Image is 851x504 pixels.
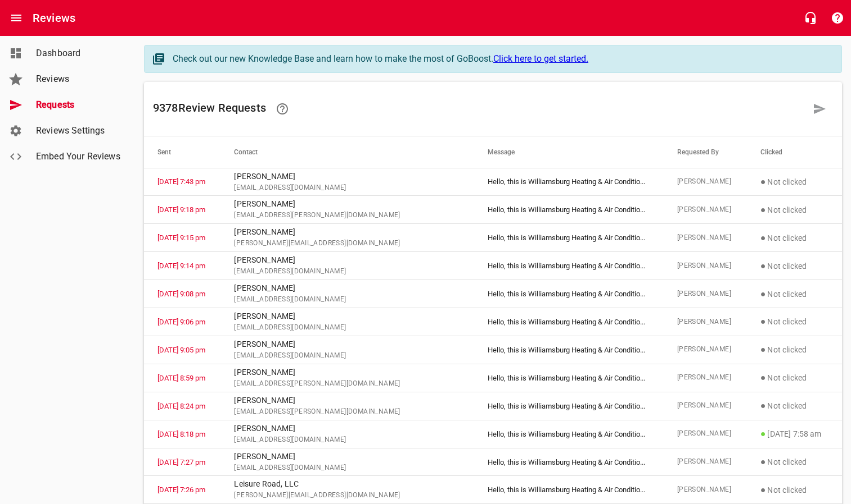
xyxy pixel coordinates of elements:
[234,462,461,474] span: [EMAIL_ADDRESS][DOMAIN_NAME]
[157,374,205,382] a: [DATE] 8:59 pm
[173,52,830,66] div: Check out our new Knowledge Base and learn how to make the most of GoBoost.
[269,95,296,122] a: Learn how requesting reviews can improve your online presence
[677,176,733,187] span: [PERSON_NAME]
[234,210,461,221] span: [EMAIL_ADDRESS][PERSON_NAME][DOMAIN_NAME]
[234,338,461,350] p: [PERSON_NAME]
[760,483,829,497] p: Not clicked
[474,392,663,420] td: Hello, this is Williamsburg Heating & Air Conditio ...
[234,254,461,266] p: [PERSON_NAME]
[234,266,461,277] span: [EMAIL_ADDRESS][DOMAIN_NAME]
[760,288,766,299] span: ●
[157,262,205,270] a: [DATE] 9:14 pm
[760,427,829,441] p: [DATE] 7:58 am
[36,47,121,60] span: Dashboard
[234,310,461,322] p: [PERSON_NAME]
[234,378,461,390] span: [EMAIL_ADDRESS][PERSON_NAME][DOMAIN_NAME]
[760,175,829,189] p: Not clicked
[677,400,733,411] span: [PERSON_NAME]
[474,364,663,392] td: Hello, this is Williamsburg Heating & Air Conditio ...
[760,315,829,328] p: Not clicked
[760,316,766,327] span: ●
[234,350,461,361] span: [EMAIL_ADDRESS][DOMAIN_NAME]
[234,423,461,434] p: [PERSON_NAME]
[677,317,733,328] span: [PERSON_NAME]
[760,344,766,355] span: ●
[33,9,75,27] h6: Reviews
[474,252,663,280] td: Hello, this is Williamsburg Heating & Air Conditio ...
[234,282,461,294] p: [PERSON_NAME]
[677,372,733,383] span: [PERSON_NAME]
[144,136,220,168] th: Sent
[760,204,766,215] span: ●
[677,232,733,244] span: [PERSON_NAME]
[474,448,663,476] td: Hello, this is Williamsburg Heating & Air Conditio ...
[664,136,747,168] th: Requested By
[234,395,461,406] p: [PERSON_NAME]
[474,476,663,504] td: Hello, this is Williamsburg Heating & Air Conditio ...
[747,136,842,168] th: Clicked
[3,4,30,31] button: Open drawer
[157,318,205,326] a: [DATE] 9:06 pm
[493,53,588,64] a: Click here to get started.
[474,308,663,336] td: Hello, this is Williamsburg Heating & Air Conditio ...
[157,402,205,410] a: [DATE] 8:24 pm
[760,232,766,243] span: ●
[234,198,461,210] p: [PERSON_NAME]
[760,371,829,384] p: Not clicked
[760,203,829,217] p: Not clicked
[474,280,663,308] td: Hello, this is Williamsburg Heating & Air Conditio ...
[760,455,829,469] p: Not clicked
[677,204,733,216] span: [PERSON_NAME]
[760,287,829,301] p: Not clicked
[36,124,121,138] span: Reviews Settings
[157,458,205,466] a: [DATE] 7:27 pm
[157,205,205,214] a: [DATE] 9:18 pm
[234,451,461,462] p: [PERSON_NAME]
[474,136,663,168] th: Message
[234,434,461,446] span: [EMAIL_ADDRESS][DOMAIN_NAME]
[157,346,205,354] a: [DATE] 9:05 pm
[234,406,461,418] span: [EMAIL_ADDRESS][PERSON_NAME][DOMAIN_NAME]
[760,399,829,413] p: Not clicked
[157,485,205,494] a: [DATE] 7:26 pm
[234,366,461,378] p: [PERSON_NAME]
[760,231,829,245] p: Not clicked
[234,182,461,194] span: [EMAIL_ADDRESS][DOMAIN_NAME]
[760,343,829,356] p: Not clicked
[234,226,461,238] p: [PERSON_NAME]
[677,428,733,439] span: [PERSON_NAME]
[157,430,205,438] a: [DATE] 8:18 pm
[234,171,461,182] p: [PERSON_NAME]
[474,224,663,252] td: Hello, this is Williamsburg Heating & Air Conditio ...
[677,484,733,496] span: [PERSON_NAME]
[760,259,829,273] p: Not clicked
[677,456,733,468] span: [PERSON_NAME]
[474,196,663,224] td: Hello, this is Williamsburg Heating & Air Conditio ...
[806,95,833,122] a: Request a review
[234,490,461,501] span: [PERSON_NAME][EMAIL_ADDRESS][DOMAIN_NAME]
[157,177,205,186] a: [DATE] 7:43 pm
[677,288,733,300] span: [PERSON_NAME]
[157,233,205,242] a: [DATE] 9:15 pm
[474,336,663,364] td: Hello, this is Williamsburg Heating & Air Conditio ...
[797,4,824,31] button: Live Chat
[36,72,121,86] span: Reviews
[474,168,663,196] td: Hello, this is Williamsburg Heating & Air Conditio ...
[760,456,766,467] span: ●
[760,484,766,495] span: ●
[760,372,766,383] span: ●
[234,294,461,305] span: [EMAIL_ADDRESS][DOMAIN_NAME]
[760,176,766,187] span: ●
[220,136,474,168] th: Contact
[677,344,733,355] span: [PERSON_NAME]
[677,260,733,272] span: [PERSON_NAME]
[234,238,461,249] span: [PERSON_NAME][EMAIL_ADDRESS][DOMAIN_NAME]
[234,478,461,490] p: Leisure Road, LLC
[760,400,766,411] span: ●
[760,428,766,439] span: ●
[824,4,851,31] button: Support Portal
[474,420,663,448] td: Hello, this is Williamsburg Heating & Air Conditio ...
[157,290,205,298] a: [DATE] 9:08 pm
[760,260,766,271] span: ●
[36,150,121,163] span: Embed Your Reviews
